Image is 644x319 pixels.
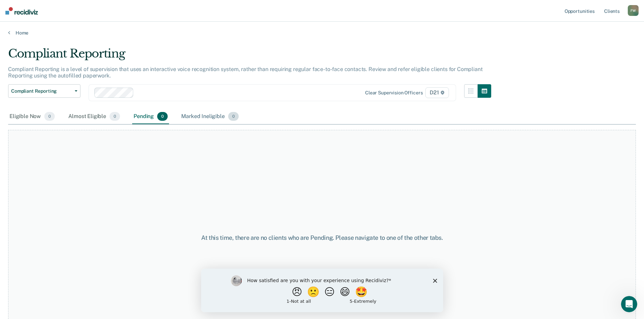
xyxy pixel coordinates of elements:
[425,87,449,98] span: D21
[365,90,423,96] div: Clear supervision officers
[8,30,636,36] a: Home
[157,112,168,121] span: 0
[180,109,240,124] div: Marked Ineligible0
[8,66,482,79] p: Compliant Reporting is a level of supervision that uses an interactive voice recognition system, ...
[132,109,169,124] div: Pending0
[8,47,491,66] div: Compliant Reporting
[110,112,120,121] span: 0
[5,7,38,15] img: Recidiviz
[11,88,72,94] span: Compliant Reporting
[621,296,637,312] iframe: Intercom live chat
[628,5,639,16] div: F W
[228,112,239,121] span: 0
[67,109,121,124] div: Almost Eligible0
[165,234,479,242] div: At this time, there are no clients who are Pending. Please navigate to one of the other tabs.
[44,112,55,121] span: 0
[8,109,56,124] div: Eligible Now0
[628,5,639,16] button: FW
[8,84,80,98] button: Compliant Reporting
[201,269,443,312] iframe: Survey by Kim from Recidiviz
